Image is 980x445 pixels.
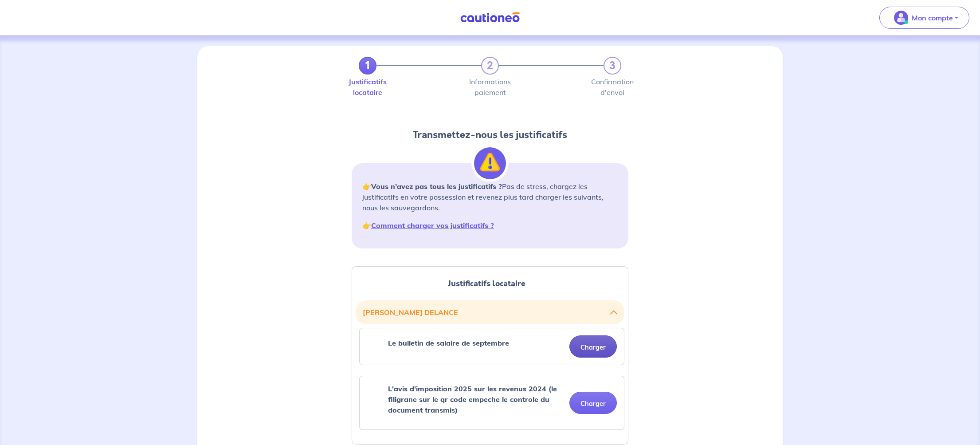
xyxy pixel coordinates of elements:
label: Justificatifs locataire [359,78,376,96]
p: Mon compte [912,12,953,23]
h2: Transmettez-nous les justificatifs [352,128,628,142]
p: 👉 Pas de stress, chargez les justificatifs en votre possession et revenez plus tard charger les s... [362,181,618,213]
div: categoryName: lavis-dimposition-2025-sur-les-revenus-2024-le-filigrane-sur-le-qr-code-empeche-le-... [359,376,624,430]
button: Charger [569,335,617,358]
strong: Vous n’avez pas tous les justificatifs ? [371,182,502,191]
button: [PERSON_NAME] DELANCE [363,304,617,321]
div: categoryName: le-bulletin-de-salaire-de-septembre, userCategory: cdi [359,328,624,365]
a: Comment charger vos justificatifs ? [371,221,494,230]
img: illu_account_valid_menu.svg [894,11,908,25]
button: illu_account_valid_menu.svgMon compte [879,7,969,29]
label: Informations paiement [481,78,499,96]
button: Charger [569,392,617,414]
span: Justificatifs locataire [448,278,525,289]
img: Cautioneo [457,12,523,23]
p: 👉 [362,220,618,231]
a: 1 [359,57,376,75]
strong: Le bulletin de salaire de septembre [388,339,509,347]
label: Confirmation d'envoi [604,78,621,96]
img: illu_alert.svg [474,147,506,179]
strong: L'avis d'imposition 2025 sur les revenus 2024 (le filigrane sur le qr code empeche le controle du... [388,384,557,414]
